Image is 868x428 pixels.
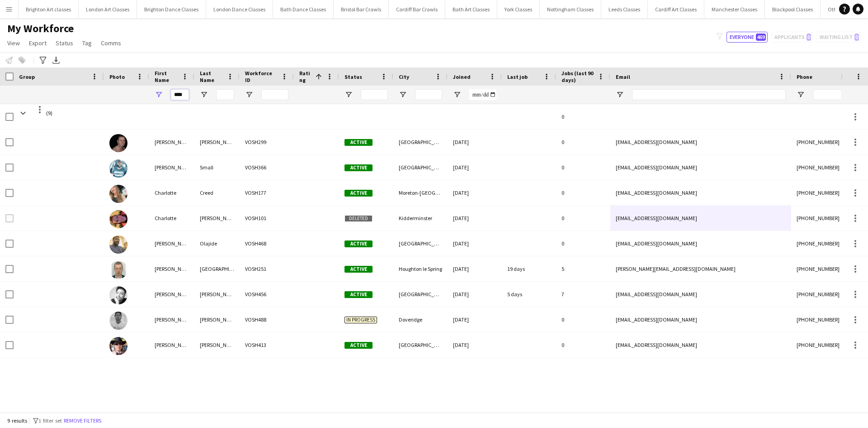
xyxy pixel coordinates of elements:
[393,282,448,307] div: [GEOGRAPHIC_DATA]
[334,0,389,18] button: Bristol Bar Crawls
[393,155,448,180] div: [GEOGRAPHIC_DATA]
[109,261,127,279] img: Richard Borrowdale
[51,55,61,66] app-action-btn: Export XLSX
[399,91,407,99] button: Open Filter Menu
[344,317,377,323] span: In progress
[448,155,502,180] div: [DATE]
[194,256,240,281] div: [GEOGRAPHIC_DATA]
[240,180,294,205] div: VOSH177
[56,39,73,47] span: Status
[556,332,610,357] div: 0
[344,266,373,273] span: Active
[4,37,24,49] a: View
[448,282,502,307] div: [DATE]
[149,307,194,332] div: [PERSON_NAME]
[610,155,791,180] div: [EMAIL_ADDRESS][DOMAIN_NAME]
[109,185,127,203] img: Charlotte Creed
[610,282,791,307] div: [EMAIL_ADDRESS][DOMAIN_NAME]
[149,332,194,357] div: [PERSON_NAME]
[149,155,194,180] div: [PERSON_NAME]
[540,0,601,18] button: Nottingham Classes
[469,89,496,100] input: Joined Filter Input
[62,416,103,426] button: Remove filters
[194,130,240,154] div: [PERSON_NAME]
[393,206,448,231] div: Kidderminster
[216,89,234,100] input: Last Name Filter Input
[448,130,502,154] div: [DATE]
[109,312,127,330] img: Richard Rushton
[101,39,121,47] span: Comms
[601,0,648,18] button: Leeds Classes
[610,206,791,231] div: [EMAIL_ADDRESS][DOMAIN_NAME]
[240,256,294,281] div: VOSH251
[344,190,373,197] span: Active
[448,206,502,231] div: [DATE]
[556,130,610,154] div: 0
[344,215,373,222] span: Deleted
[194,155,240,180] div: Small
[648,0,704,18] button: Cardiff Art Classes
[399,73,409,80] span: City
[502,256,556,281] div: 19 days
[556,256,610,281] div: 5
[109,236,127,254] img: Olaoluwa Richards Olajide
[344,291,373,298] span: Active
[109,210,127,228] img: Charlotte Elizabeth
[261,89,288,100] input: Workforce ID Filter Input
[821,0,863,18] button: Other Cities
[25,37,50,49] a: Export
[556,104,610,129] div: 0
[194,282,240,307] div: [PERSON_NAME]
[445,0,497,18] button: Bath Art Classes
[344,342,373,349] span: Active
[273,0,334,18] button: Bath Dance Classes
[149,130,194,154] div: [PERSON_NAME]
[82,39,92,47] span: Tag
[797,91,805,99] button: Open Filter Menu
[19,73,35,80] span: Group
[38,417,62,424] span: 1 filter set
[616,91,624,99] button: Open Filter Menu
[393,180,448,205] div: Moreton-[GEOGRAPHIC_DATA][PERSON_NAME]
[765,0,821,18] button: Blackpool Classes
[194,206,240,231] div: [PERSON_NAME]
[240,332,294,357] div: VOSH413
[344,240,373,247] span: Active
[453,91,461,99] button: Open Filter Menu
[194,231,240,256] div: Olajide
[194,307,240,332] div: [PERSON_NAME]
[344,164,373,171] span: Active
[240,282,294,307] div: VOSH456
[240,155,294,180] div: VOSH366
[610,256,791,281] div: [PERSON_NAME][EMAIL_ADDRESS][DOMAIN_NAME]
[389,0,445,18] button: Cardiff Bar Crawls
[448,307,502,332] div: [DATE]
[448,231,502,256] div: [DATE]
[393,307,448,332] div: Doveridge
[556,155,610,180] div: 0
[415,89,442,100] input: City Filter Input
[206,0,273,18] button: London Dance Classes
[344,139,373,146] span: Active
[556,307,610,332] div: 0
[149,180,194,205] div: Charlotte
[756,34,766,41] span: 469
[194,180,240,205] div: Creed
[109,73,125,80] span: Photo
[556,231,610,256] div: 0
[453,73,471,80] span: Joined
[556,282,610,307] div: 7
[610,231,791,256] div: [EMAIL_ADDRESS][DOMAIN_NAME]
[200,70,223,83] span: Last Name
[38,55,48,66] app-action-btn: Advanced filters
[109,134,127,152] img: Charles Andrew Stephenson
[393,256,448,281] div: Houghton le Spring
[171,89,189,100] input: First Name Filter Input
[556,206,610,231] div: 0
[149,206,194,231] div: Charlotte
[299,70,312,83] span: Rating
[610,307,791,332] div: [EMAIL_ADDRESS][DOMAIN_NAME]
[448,332,502,357] div: [DATE]
[704,0,765,18] button: Manchester Classes
[7,39,20,47] span: View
